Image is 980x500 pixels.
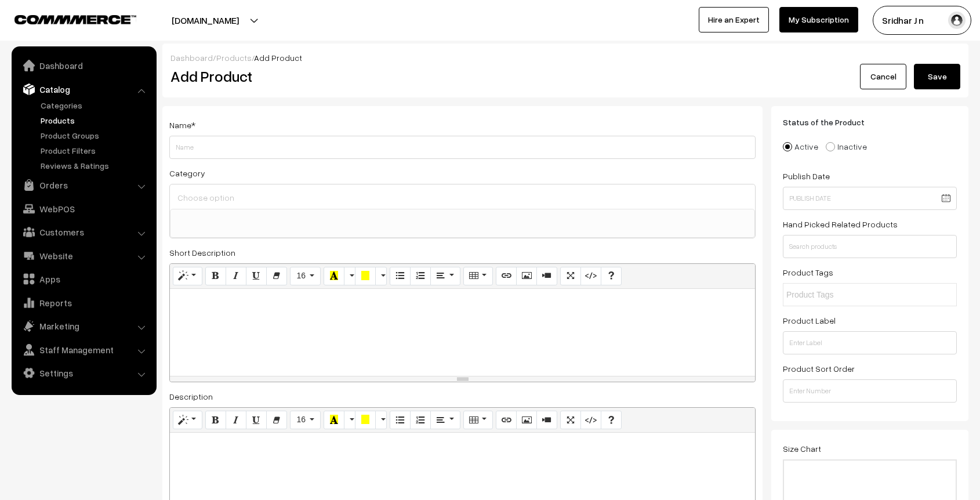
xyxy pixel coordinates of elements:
[14,12,116,26] a: COMMMERCE
[38,114,153,126] a: Products
[948,12,966,29] img: user
[246,267,267,285] button: Underline (CTRL+U)
[14,363,153,383] a: Settings
[38,99,153,111] a: Categories
[783,187,957,210] input: Publish Date
[14,198,153,219] a: WebPOS
[783,266,833,278] label: Product Tags
[580,411,601,429] button: Code View
[580,267,601,285] button: Code View
[14,79,153,100] a: Catalog
[173,267,202,285] button: Style
[355,411,376,429] button: Background Color
[290,411,321,429] button: Font Size
[14,269,153,289] a: Apps
[390,411,411,429] button: Unordered list (CTRL+SHIFT+NUM7)
[783,218,898,230] label: Hand Picked Related Products
[169,136,756,159] input: Name
[783,170,830,182] label: Publish Date
[410,411,431,429] button: Ordered list (CTRL+SHIFT+NUM8)
[496,267,517,285] button: Link (CTRL+K)
[169,390,213,403] label: Description
[170,376,755,382] div: resize
[516,411,537,429] button: Picture
[246,411,267,429] button: Underline (CTRL+U)
[860,64,906,89] a: Cancel
[496,411,517,429] button: Link (CTRL+K)
[38,129,153,142] a: Product Groups
[410,267,431,285] button: Ordered list (CTRL+SHIFT+NUM8)
[131,6,280,35] button: [DOMAIN_NAME]
[296,271,306,280] span: 16
[430,411,460,429] button: Paragraph
[169,247,235,259] label: Short Description
[783,379,957,403] input: Enter Number
[14,245,153,266] a: Website
[601,267,622,285] button: Help
[290,267,321,285] button: Font Size
[324,267,344,285] button: Recent Color
[560,267,581,285] button: Full Screen
[699,7,769,32] a: Hire an Expert
[873,6,971,35] button: Sridhar J n
[783,443,821,455] label: Size Chart
[296,415,306,424] span: 16
[173,411,202,429] button: Style
[355,267,376,285] button: Background Color
[38,144,153,157] a: Product Filters
[463,267,493,285] button: Table
[14,15,136,24] img: COMMMERCE
[14,55,153,76] a: Dashboard
[169,167,205,179] label: Category
[914,64,960,89] button: Save
[463,411,493,429] button: Table
[254,53,302,63] span: Add Product
[375,411,387,429] button: More Color
[826,140,867,153] label: Inactive
[170,67,758,85] h2: Add Product
[783,331,957,354] input: Enter Label
[205,267,226,285] button: Bold (CTRL+B)
[430,267,460,285] button: Paragraph
[14,222,153,242] a: Customers
[536,267,557,285] button: Video
[266,411,287,429] button: Remove Font Style (CTRL+\)
[783,235,957,258] input: Search products
[783,117,879,127] span: Status of the Product
[170,52,960,64] div: / /
[786,289,888,301] input: Product Tags
[38,160,153,172] a: Reviews & Ratings
[169,119,195,131] label: Name
[205,411,226,429] button: Bold (CTRL+B)
[779,7,858,32] a: My Subscription
[14,316,153,336] a: Marketing
[266,267,287,285] button: Remove Font Style (CTRL+\)
[14,175,153,195] a: Orders
[14,339,153,360] a: Staff Management
[601,411,622,429] button: Help
[783,140,818,153] label: Active
[170,53,213,63] a: Dashboard
[390,267,411,285] button: Unordered list (CTRL+SHIFT+NUM7)
[226,267,246,285] button: Italic (CTRL+I)
[516,267,537,285] button: Picture
[536,411,557,429] button: Video
[324,411,344,429] button: Recent Color
[175,189,750,206] input: Choose option
[344,411,355,429] button: More Color
[375,267,387,285] button: More Color
[216,53,252,63] a: Products
[783,363,855,375] label: Product Sort Order
[14,292,153,313] a: Reports
[783,314,836,327] label: Product Label
[226,411,246,429] button: Italic (CTRL+I)
[560,411,581,429] button: Full Screen
[344,267,355,285] button: More Color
